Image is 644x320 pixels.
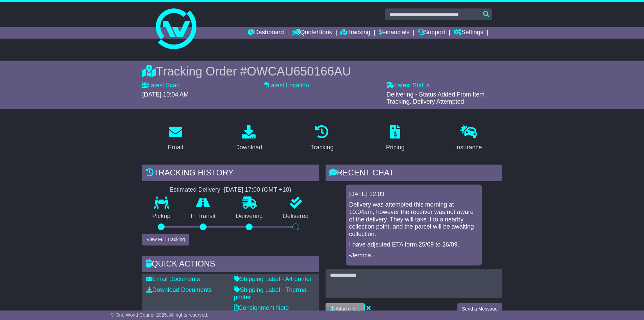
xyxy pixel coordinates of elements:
[340,27,370,39] a: Tracking
[142,256,319,274] div: Quick Actions
[163,123,187,154] a: Email
[146,276,200,282] a: Email Documents
[234,286,308,301] a: Shipping Label - Thermal printer
[418,27,445,39] a: Support
[386,82,430,89] label: Latest Status
[247,64,351,78] span: OWCAU650166AU
[310,143,333,152] div: Tracking
[349,191,479,198] div: [DATE] 12:03
[226,213,273,220] p: Delivering
[234,276,312,282] a: Shipping Label - A4 printer
[386,143,405,152] div: Pricing
[235,143,262,152] div: Download
[248,27,284,39] a: Dashboard
[181,213,226,220] p: In Transit
[142,186,319,194] div: Estimated Delivery -
[142,213,181,220] p: Pickup
[382,123,409,154] a: Pricing
[451,123,486,154] a: Insurance
[349,201,478,238] p: Delivery was attempted this morning at 10:04am, however the receiver was not aware of the deliver...
[168,143,183,152] div: Email
[142,165,319,183] div: Tracking history
[457,303,502,315] button: Send a Message
[455,143,482,152] div: Insurance
[142,234,189,246] button: View Full Tracking
[234,304,289,311] a: Consignment Note
[142,82,180,89] label: Latest Scan
[142,64,502,79] div: Tracking Order #
[111,312,209,318] span: © One World Courier 2025. All rights reserved.
[146,286,212,293] a: Download Documents
[273,213,319,220] p: Delivered
[349,241,478,249] p: I have adjsuted ETA form 25/09 to 26/09.
[264,82,309,89] label: Latest Location
[306,123,338,154] a: Tracking
[454,27,483,39] a: Settings
[386,91,484,105] span: Delivering - Status Added From Item Tracking. Delivery Attempted
[224,186,291,194] div: [DATE] 17:00 (GMT +10)
[379,27,409,39] a: Financials
[231,123,267,154] a: Download
[292,27,332,39] a: Quote/Book
[142,91,189,98] span: [DATE] 10:04 AM
[326,165,502,183] div: RECENT CHAT
[349,252,478,259] p: -Jemma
